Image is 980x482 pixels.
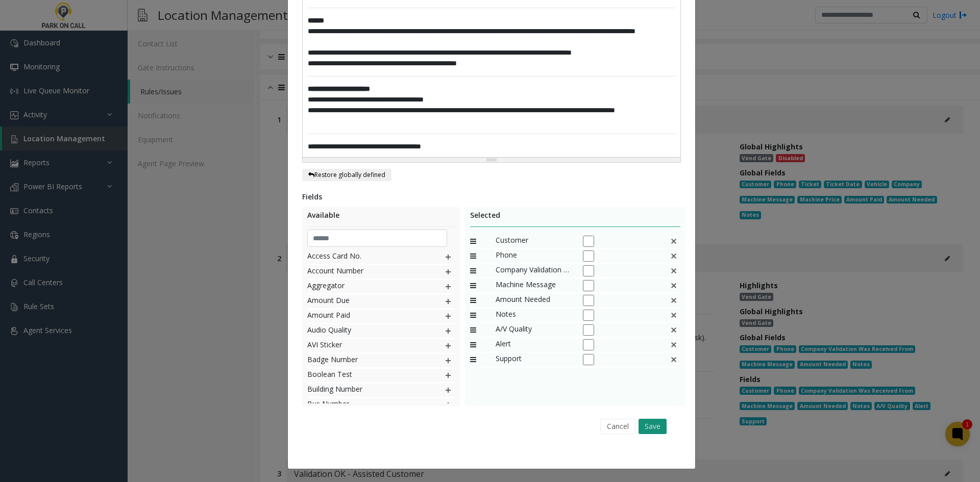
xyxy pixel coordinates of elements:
span: Amount Paid [307,310,423,323]
span: Phone [496,249,572,263]
img: plusIcon.svg [444,280,452,293]
span: Badge Number [307,354,423,367]
img: plusIcon.svg [444,324,452,338]
span: Support [496,353,572,366]
div: Available [307,210,455,227]
img: This is a default field and cannot be deleted. [670,338,678,351]
img: plusIcon.svg [444,250,452,264]
button: Cancel [600,419,635,434]
span: Account Number [307,265,423,278]
img: false [670,249,678,263]
span: Machine Message [496,279,572,292]
span: AVI Sticker [307,339,423,352]
div: Fields [302,191,681,202]
span: Alert [496,338,572,351]
img: This is a default field and cannot be deleted. [670,323,678,337]
span: Company Validation Was Received From [496,264,572,277]
div: Resize [303,158,680,162]
img: false [670,279,678,292]
img: false [670,294,678,307]
img: This is a default field and cannot be deleted. [670,353,678,366]
div: Selected [470,210,681,227]
img: plusIcon.svg [444,384,452,397]
span: Boolean Test [307,369,423,382]
span: Amount Needed [496,294,572,307]
img: plusIcon.svg [444,295,452,308]
span: Amount Due [307,295,423,308]
span: Audio Quality [307,324,423,338]
span: Access Card No. [307,250,423,264]
span: Aggregator [307,280,423,293]
span: Customer [496,235,572,248]
img: false [670,264,678,277]
img: plusIcon.svg [444,354,452,367]
span: Building Number [307,384,423,397]
span: A/V Quality [496,323,572,337]
img: plusIcon.svg [444,398,452,412]
span: Bus Number [307,398,423,412]
img: plusIcon.svg [444,310,452,323]
button: Save [639,419,667,434]
span: Notes [496,309,572,322]
img: plusIcon.svg [444,265,452,278]
img: This is a default field and cannot be deleted. [670,309,678,322]
img: false [670,235,678,248]
button: Restore globally defined [302,169,391,181]
img: plusIcon.svg [444,369,452,382]
img: plusIcon.svg [444,339,452,352]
